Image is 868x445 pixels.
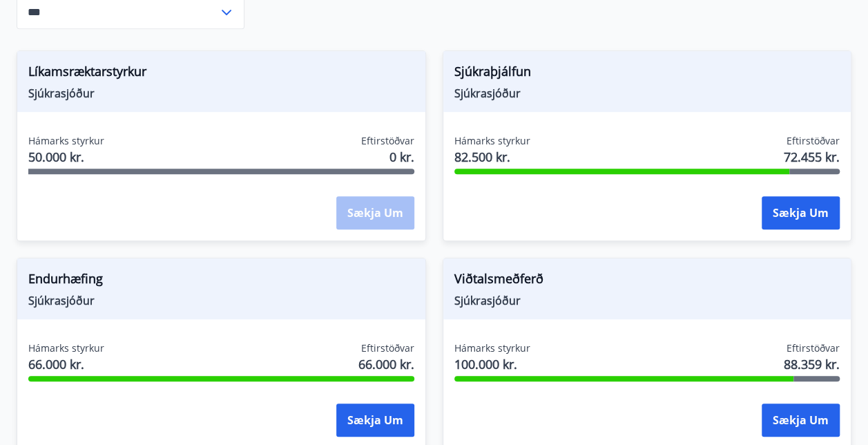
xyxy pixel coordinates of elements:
span: Líkamsræktarstyrkur [28,62,414,86]
span: 100.000 kr. [454,355,530,373]
span: Eftirstöðvar [361,134,414,148]
span: Sjúkrasjóður [28,86,414,101]
span: 66.000 kr. [28,355,104,373]
span: Sjúkraþjálfun [454,62,840,86]
span: 72.455 kr. [784,148,840,166]
span: Sjúkrasjóður [454,293,840,308]
span: Sjúkrasjóður [28,293,414,308]
span: Eftirstöðvar [361,341,414,355]
span: Eftirstöðvar [787,134,840,148]
span: 82.500 kr. [454,148,530,166]
span: Viðtalsmeðferð [454,269,840,293]
span: Eftirstöðvar [787,341,840,355]
span: 0 kr. [389,148,414,166]
span: 50.000 kr. [28,148,104,166]
span: 88.359 kr. [784,355,840,373]
span: Hámarks styrkur [28,341,104,355]
span: 66.000 kr. [358,355,414,373]
button: Sækja um [762,196,840,229]
span: Sjúkrasjóður [454,86,840,101]
span: Endurhæfing [28,269,414,293]
button: Sækja um [762,404,840,437]
span: Hámarks styrkur [454,341,530,355]
button: Sækja um [336,404,414,437]
span: Hámarks styrkur [454,134,530,148]
span: Hámarks styrkur [28,134,104,148]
